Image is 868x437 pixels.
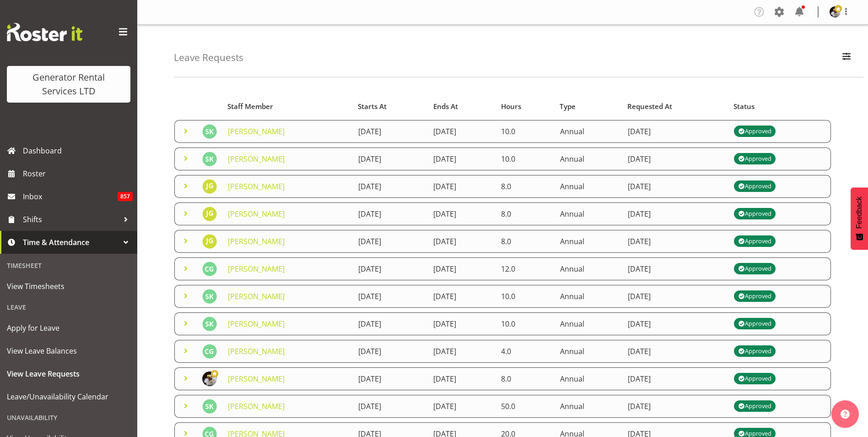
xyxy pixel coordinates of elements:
[428,285,496,308] td: [DATE]
[353,340,428,363] td: [DATE]
[353,120,428,143] td: [DATE]
[202,124,217,139] img: stephen-kennedy2327.jpg
[428,395,496,418] td: [DATE]
[353,312,428,335] td: [DATE]
[353,147,428,170] td: [DATE]
[428,257,496,280] td: [DATE]
[353,285,428,308] td: [DATE]
[7,390,130,404] span: Leave/Unavailability Calendar
[830,6,841,17] img: andrew-crenfeldtab2e0c3de70d43fd7286f7b271d34304.png
[738,401,771,412] div: Approved
[738,153,771,164] div: Approved
[555,340,622,363] td: Annual
[353,202,428,225] td: [DATE]
[501,101,521,112] span: Hours
[555,147,622,170] td: Annual
[353,175,428,198] td: [DATE]
[622,312,728,335] td: [DATE]
[622,340,728,363] td: [DATE]
[622,285,728,308] td: [DATE]
[202,179,217,194] img: james-goodin10393.jpg
[555,257,622,280] td: Annual
[227,101,273,112] span: Staff Member
[496,257,554,280] td: 12.0
[738,346,771,357] div: Approved
[2,385,135,408] a: Leave/Unavailability Calendar
[428,175,496,198] td: [DATE]
[202,207,217,221] img: james-goodin10393.jpg
[738,263,771,274] div: Approved
[738,181,771,192] div: Approved
[433,101,458,112] span: Ends At
[428,230,496,253] td: [DATE]
[353,230,428,253] td: [DATE]
[841,410,850,419] img: help-xxl-2.png
[23,190,118,203] span: Inbox
[496,340,554,363] td: 4.0
[23,213,119,226] span: Shifts
[622,367,728,390] td: [DATE]
[23,167,133,180] span: Roster
[16,71,121,98] div: Generator Rental Services LTD
[622,120,728,143] td: [DATE]
[202,371,217,386] img: andrew-crenfeldtab2e0c3de70d43fd7286f7b271d34304.png
[627,101,672,112] span: Requested At
[738,236,771,247] div: Approved
[2,408,135,427] div: Unavailability
[353,395,428,418] td: [DATE]
[23,144,133,158] span: Dashboard
[622,395,728,418] td: [DATE]
[851,187,868,250] button: Feedback - Show survey
[228,236,285,246] a: [PERSON_NAME]
[837,48,856,68] button: Filter Employees
[428,202,496,225] td: [DATE]
[555,175,622,198] td: Annual
[555,395,622,418] td: Annual
[555,202,622,225] td: Annual
[7,321,130,335] span: Apply for Leave
[2,317,135,339] a: Apply for Leave
[496,285,554,308] td: 10.0
[555,285,622,308] td: Annual
[118,192,133,201] span: 857
[733,101,755,112] span: Status
[353,257,428,280] td: [DATE]
[7,367,130,381] span: View Leave Requests
[2,362,135,385] a: View Leave Requests
[228,319,285,329] a: [PERSON_NAME]
[555,120,622,143] td: Annual
[622,175,728,198] td: [DATE]
[496,202,554,225] td: 8.0
[428,312,496,335] td: [DATE]
[622,257,728,280] td: [DATE]
[560,101,576,112] span: Type
[228,181,285,191] a: [PERSON_NAME]
[358,101,387,112] span: Starts At
[555,230,622,253] td: Annual
[2,339,135,362] a: View Leave Balances
[228,154,285,164] a: [PERSON_NAME]
[428,120,496,143] td: [DATE]
[228,374,285,384] a: [PERSON_NAME]
[2,298,135,317] div: Leave
[228,209,285,219] a: [PERSON_NAME]
[738,126,771,137] div: Approved
[738,373,771,384] div: Approved
[555,367,622,390] td: Annual
[228,264,285,274] a: [PERSON_NAME]
[202,344,217,359] img: cody-gillies1338.jpg
[202,152,217,166] img: stephen-kennedy2327.jpg
[202,317,217,331] img: stephen-kennedy2327.jpg
[428,147,496,170] td: [DATE]
[496,312,554,335] td: 10.0
[496,230,554,253] td: 8.0
[353,367,428,390] td: [DATE]
[23,235,119,249] span: Time & Attendance
[228,346,285,356] a: [PERSON_NAME]
[2,256,135,275] div: Timesheet
[622,230,728,253] td: [DATE]
[555,312,622,335] td: Annual
[738,318,771,329] div: Approved
[622,147,728,170] td: [DATE]
[496,395,554,418] td: 50.0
